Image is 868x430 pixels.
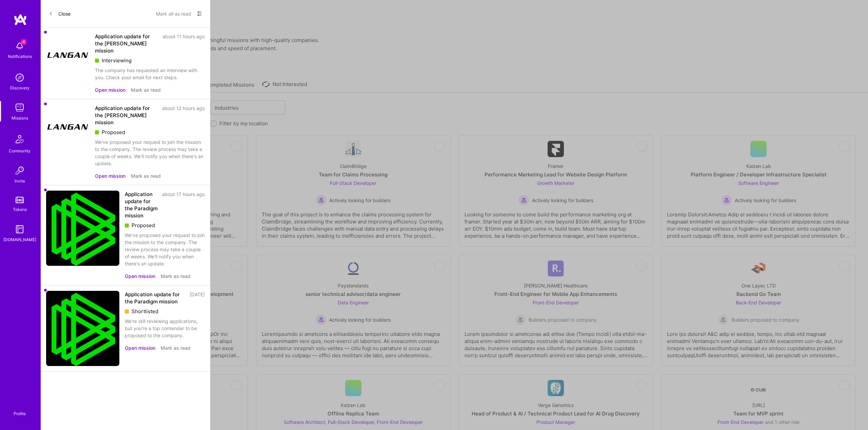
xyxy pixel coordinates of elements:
[10,84,29,91] div: Discovery
[162,191,205,219] div: about 17 hours ago
[125,222,205,229] div: Proposed
[156,8,191,19] button: Mark all as read
[11,403,28,416] a: Profile
[95,138,205,167] div: We've proposed your request to join the mission to the company. The review process may take a cou...
[46,191,119,266] img: Company Logo
[95,33,158,54] div: Application update for the [PERSON_NAME] mission
[14,14,27,26] img: logo
[13,39,26,53] img: bell
[12,131,28,147] img: Community
[95,172,125,179] button: Open mission
[162,105,205,126] div: about 12 hours ago
[49,8,71,19] button: Close
[95,57,205,64] div: Interviewing
[13,71,26,84] img: discovery
[9,147,31,154] div: Community
[12,114,28,122] div: Missions
[8,53,32,60] div: Notifications
[131,86,161,93] button: Mark as read
[125,318,205,339] div: We're still reviewing applications, but you're a top contender to be proposed to the company.
[162,33,205,54] div: about 11 hours ago
[46,33,90,76] img: Company Logo
[161,344,191,351] button: Mark as read
[46,291,119,366] img: Company Logo
[125,232,205,267] div: We've proposed your request to join the mission to the company. The review process may take a cou...
[125,273,155,280] button: Open mission
[13,164,26,177] img: Invite
[131,172,161,179] button: Mark as read
[190,291,205,305] div: [DATE]
[13,206,27,213] div: Tokens
[13,222,26,236] img: guide book
[125,344,155,351] button: Open mission
[125,191,158,219] div: Application update for the Paradigm mission
[161,273,191,280] button: Mark as read
[3,236,36,243] div: [DOMAIN_NAME]
[125,308,205,315] div: Shortlisted
[14,410,26,416] div: Profile
[16,197,24,203] img: tokens
[95,86,125,93] button: Open mission
[46,105,90,148] img: Company Logo
[21,39,26,45] span: 4
[125,291,185,305] div: Application update for the Paradigm mission
[95,105,158,126] div: Application update for the [PERSON_NAME] mission
[95,129,205,136] div: Proposed
[95,67,205,81] div: The company has requested an interview with you. Check your email for next steps.
[15,177,25,185] div: Invite
[13,101,26,114] img: teamwork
